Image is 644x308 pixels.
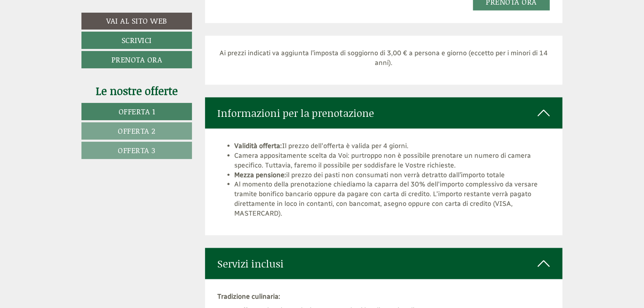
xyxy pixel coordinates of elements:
[218,292,281,300] strong: Tradizione culinaria:
[118,125,156,136] span: Offerta 2
[81,83,192,99] div: Le nostre offerte
[235,141,550,151] li: Il prezzo dell'offerta è valida per 4 giorni.
[81,51,192,68] a: Prenota ora
[205,97,563,129] div: Informazioni per la prenotazione
[81,13,192,30] a: Vai al sito web
[205,248,563,279] div: Servizi inclusi
[235,151,550,170] li: Camera appositamente scelta da Voi: purtroppo non è possibile prenotare un numero di camera speci...
[235,170,550,180] li: il prezzo dei pasti non consumati non verrà detratto dall’importo totale
[218,49,550,68] p: Ai prezzi indicati va aggiunta l’imposta di soggiorno di 3,00 € a persona e giorno (eccetto per i...
[81,32,192,49] a: Scrivici
[235,171,287,179] strong: Mezza pensione:
[235,180,550,218] li: Al momento della prenotazione chiediamo la caparra del 30% dell'importo complessivo da versare tr...
[235,142,282,150] strong: Validità offerta:
[119,106,155,117] span: Offerta 1
[118,145,156,156] span: Offerta 3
